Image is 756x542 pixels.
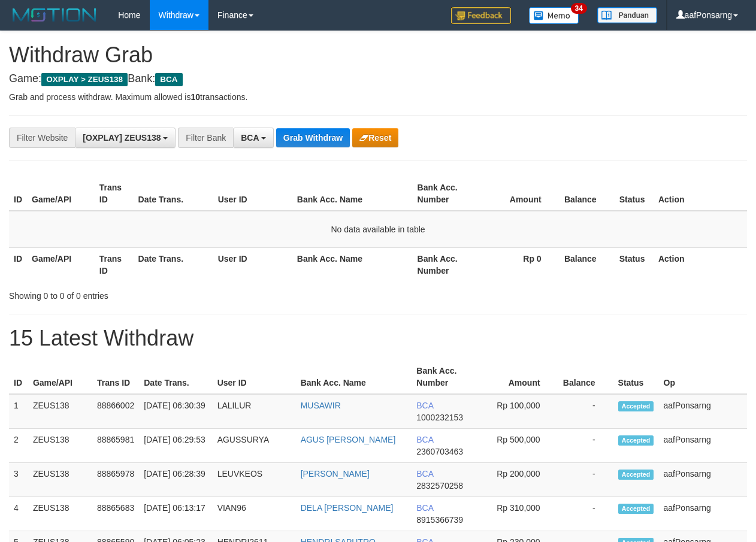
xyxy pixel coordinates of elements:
[301,401,341,410] a: MUSAWIR
[241,133,259,143] span: BCA
[9,6,100,24] img: MOTION_logo.png
[9,497,28,531] td: 4
[292,247,413,281] th: Bank Acc. Name
[416,503,433,513] span: BCA
[412,360,480,394] th: Bank Acc. Number
[9,394,28,429] td: 1
[134,177,213,211] th: Date Trans.
[28,463,92,497] td: ZEUS138
[9,177,27,211] th: ID
[213,247,292,281] th: User ID
[618,401,654,411] span: Accepted
[571,3,587,14] span: 34
[615,177,654,211] th: Status
[9,91,747,103] p: Grab and process withdraw. Maximum allowed is transactions.
[75,128,176,148] button: [OXPLAY] ZEUS138
[139,429,212,463] td: [DATE] 06:29:53
[558,497,613,531] td: -
[659,463,748,497] td: aafPonsarng
[301,469,370,479] a: [PERSON_NAME]
[659,429,748,463] td: aafPonsarng
[296,360,412,394] th: Bank Acc. Name
[558,360,613,394] th: Balance
[27,177,95,211] th: Game/API
[28,360,92,394] th: Game/API
[9,73,747,85] h4: Game: Bank:
[134,247,213,281] th: Date Trans.
[480,497,558,531] td: Rp 310,000
[9,326,747,350] h1: 15 Latest Withdraw
[416,413,463,422] span: Copy 1000232153 to clipboard
[560,247,615,281] th: Balance
[416,401,433,410] span: BCA
[9,463,28,497] td: 3
[9,247,27,281] th: ID
[139,360,212,394] th: Date Trans.
[416,481,463,490] span: Copy 2832570258 to clipboard
[558,429,613,463] td: -
[352,128,398,147] button: Reset
[480,360,558,394] th: Amount
[213,360,296,394] th: User ID
[95,177,134,211] th: Trans ID
[480,394,558,429] td: Rp 100,000
[301,503,394,513] a: DELA [PERSON_NAME]
[480,463,558,497] td: Rp 200,000
[95,247,134,281] th: Trans ID
[618,435,654,446] span: Accepted
[416,469,433,479] span: BCA
[416,447,463,456] span: Copy 2360703463 to clipboard
[92,360,139,394] th: Trans ID
[92,463,139,497] td: 88865978
[479,247,560,281] th: Rp 0
[9,360,28,394] th: ID
[9,128,75,148] div: Filter Website
[190,92,200,102] strong: 10
[28,394,92,429] td: ZEUS138
[416,435,433,444] span: BCA
[213,177,292,211] th: User ID
[560,177,615,211] th: Balance
[9,285,306,302] div: Showing 0 to 0 of 0 entries
[558,394,613,429] td: -
[92,394,139,429] td: 88866002
[27,247,95,281] th: Game/API
[155,73,182,86] span: BCA
[659,360,748,394] th: Op
[41,73,128,86] span: OXPLAY > ZEUS138
[292,177,413,211] th: Bank Acc. Name
[213,463,296,497] td: LEUVKEOS
[233,128,274,148] button: BCA
[480,429,558,463] td: Rp 500,000
[659,394,748,429] td: aafPonsarng
[618,504,654,514] span: Accepted
[276,128,350,147] button: Grab Withdraw
[139,497,212,531] td: [DATE] 06:13:17
[479,177,560,211] th: Amount
[139,463,212,497] td: [DATE] 06:28:39
[451,7,511,24] img: Feedback.jpg
[9,211,747,248] td: No data available in table
[139,394,212,429] td: [DATE] 06:30:39
[613,360,659,394] th: Status
[213,497,296,531] td: VIAN96
[83,133,161,143] span: [OXPLAY] ZEUS138
[92,497,139,531] td: 88865683
[178,128,233,148] div: Filter Bank
[213,429,296,463] td: AGUSSURYA
[92,429,139,463] td: 88865981
[615,247,654,281] th: Status
[618,470,654,480] span: Accepted
[28,429,92,463] td: ZEUS138
[659,497,748,531] td: aafPonsarng
[413,247,480,281] th: Bank Acc. Number
[529,7,579,24] img: Button%20Memo.svg
[213,394,296,429] td: LALILUR
[301,435,396,444] a: AGUS [PERSON_NAME]
[558,463,613,497] td: -
[413,177,480,211] th: Bank Acc. Number
[654,247,747,281] th: Action
[416,515,463,525] span: Copy 8915366739 to clipboard
[597,7,657,23] img: panduan.png
[654,177,747,211] th: Action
